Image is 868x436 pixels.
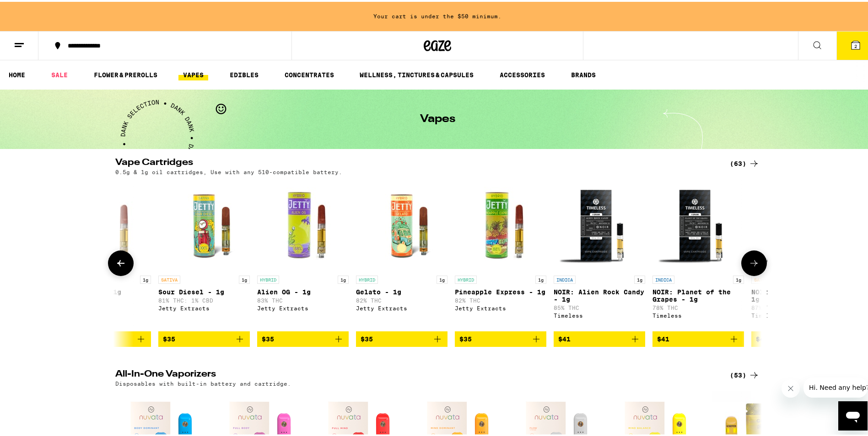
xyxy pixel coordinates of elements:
[657,334,669,341] span: $41
[554,287,645,301] p: NOIR: Alien Rock Candy - 1g
[652,274,674,282] p: INDICA
[634,274,645,282] p: 1g
[751,178,843,330] a: Open page for NOIR: Mandarin Mints - 1g from Timeless
[652,178,744,269] img: Timeless - NOIR: Planet of the Grapes - 1g
[756,334,768,341] span: $41
[455,303,546,309] div: Jetty Extracts
[280,68,339,79] a: CONCENTRATES
[751,178,843,269] img: Timeless - NOIR: Mandarin Mints - 1g
[652,303,744,309] p: 78% THC
[158,303,250,309] div: Jetty Extracts
[5,6,66,14] span: Hi. Need any help?
[751,274,773,282] p: SATIVA
[115,368,715,379] h2: All-In-One Vaporizers
[356,303,447,309] div: Jetty Extracts
[356,287,447,294] p: Gelato - 1g
[115,156,715,167] h2: Vape Cartridges
[558,334,571,341] span: $41
[554,330,645,345] button: Add to bag
[178,68,208,79] a: VAPES
[361,334,373,341] span: $35
[4,68,30,79] a: HOME
[730,368,760,379] a: (53)
[115,379,291,385] p: Disposables with built-in battery and cartridge.
[455,287,546,294] p: Pineapple Express - 1g
[257,296,349,302] p: 83% THC
[554,311,645,317] div: Timeless
[803,376,868,396] iframe: Message from company
[356,274,378,282] p: HYBRID
[158,178,250,269] img: Jetty Extracts - Sour Diesel - 1g
[356,296,447,302] p: 82% THC
[459,334,472,341] span: $35
[751,303,843,309] p: 87% THC
[257,274,279,282] p: HYBRID
[751,330,843,345] button: Add to bag
[356,178,447,269] img: Jetty Extracts - Gelato - 1g
[140,274,151,282] p: 1g
[89,68,162,79] a: FLOWER & PREROLLS
[355,68,478,79] a: WELLNESS, TINCTURES & CAPSULES
[495,68,550,79] a: ACCESSORIES
[257,178,349,269] img: Jetty Extracts - Alien OG - 1g
[338,274,349,282] p: 1g
[158,287,250,294] p: Sour Diesel - 1g
[554,178,645,330] a: Open page for NOIR: Alien Rock Candy - 1g from Timeless
[455,296,546,302] p: 82% THC
[652,287,744,301] p: NOIR: Planet of the Grapes - 1g
[554,178,645,269] img: Timeless - NOIR: Alien Rock Candy - 1g
[239,274,250,282] p: 1g
[554,303,645,309] p: 85% THC
[838,399,868,429] iframe: Button to launch messaging window
[158,296,250,302] p: 81% THC: 1% CBD
[455,274,477,282] p: HYBRID
[652,178,744,330] a: Open page for NOIR: Planet of the Grapes - 1g from Timeless
[455,178,546,269] img: Jetty Extracts - Pineapple Express - 1g
[257,178,349,330] a: Open page for Alien OG - 1g from Jetty Extracts
[733,274,744,282] p: 1g
[455,178,546,330] a: Open page for Pineapple Express - 1g from Jetty Extracts
[554,274,576,282] p: INDICA
[158,274,180,282] p: SATIVA
[163,334,175,341] span: $35
[566,68,600,79] a: BRANDS
[356,330,447,345] button: Add to bag
[158,178,250,330] a: Open page for Sour Diesel - 1g from Jetty Extracts
[751,287,843,301] p: NOIR: Mandarin Mints - 1g
[652,330,744,345] button: Add to bag
[455,330,546,345] button: Add to bag
[854,42,857,47] span: 2
[437,274,447,282] p: 1g
[262,334,274,341] span: $35
[257,330,349,345] button: Add to bag
[158,330,250,345] button: Add to bag
[356,178,447,330] a: Open page for Gelato - 1g from Jetty Extracts
[225,68,263,79] a: EDIBLES
[535,274,546,282] p: 1g
[782,378,800,396] iframe: Close message
[257,287,349,294] p: Alien OG - 1g
[115,167,342,173] p: 0.5g & 1g oil cartridges, Use with any 510-compatible battery.
[751,311,843,317] div: Timeless
[257,303,349,309] div: Jetty Extracts
[47,68,72,79] a: SALE
[420,112,455,123] h1: Vapes
[652,311,744,317] div: Timeless
[730,156,760,167] a: (63)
